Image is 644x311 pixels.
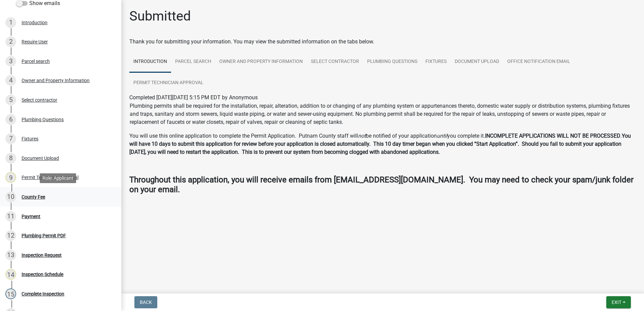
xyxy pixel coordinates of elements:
div: 14 [5,269,16,280]
a: Plumbing Questions [363,51,421,73]
div: 8 [5,153,16,164]
strong: You will have 10 days to submit this application for review before your application is closed aut... [129,133,631,155]
a: Select contractor [307,51,363,73]
div: 13 [5,250,16,261]
div: Introduction [22,20,47,25]
div: Complete Inspection [22,291,64,296]
div: 3 [5,56,16,67]
button: Back [134,296,157,308]
td: Plumbing permits shall be required for the installation, repair, alteration, addition to or chang... [129,102,636,127]
div: Require User [22,39,48,44]
div: Fixtures [22,136,38,141]
div: 1 [5,17,16,28]
div: 2 [5,36,16,47]
div: County Fee [22,195,45,199]
a: Owner and Property Information [215,51,307,73]
a: Parcel search [171,51,215,73]
div: Plumbing Permit PDF [22,233,66,238]
a: Fixtures [421,51,451,73]
div: Select contractor [22,98,57,102]
div: 6 [5,114,16,125]
span: Back [140,300,152,305]
div: Role: Applicant [40,173,76,183]
a: Office Notification Email [503,51,574,73]
div: Thank you for submitting your information. You may view the submitted information on the tabs below. [129,38,636,46]
h1: Submitted [129,8,191,24]
i: not [358,133,366,139]
span: Exit [612,300,621,305]
div: 9 [5,172,16,183]
strong: INCOMPLETE APPLICATIONS WILL NOT BE PROCESSED [485,133,620,139]
div: Document Upload [22,156,59,161]
div: Permit Technician Approval [22,175,78,180]
div: 4 [5,75,16,86]
p: You will use this online application to complete the Permit Application. Putnam County staff will... [129,132,636,156]
div: 15 [5,288,16,299]
a: Introduction [129,51,171,73]
div: 7 [5,133,16,144]
div: 10 [5,192,16,202]
div: 5 [5,95,16,105]
i: until [437,133,447,139]
div: Inspection Request [22,253,62,257]
a: Document Upload [451,51,503,73]
button: Exit [606,296,631,308]
div: Plumbing Questions [22,117,64,122]
span: Completed [DATE][DATE] 5:15 PM EDT by Anonymous [129,94,258,101]
div: 12 [5,230,16,241]
a: Permit Technician Approval [129,72,207,94]
div: 11 [5,211,16,222]
strong: Throughout this application, you will receive emails from [EMAIL_ADDRESS][DOMAIN_NAME]. You may n... [129,175,634,194]
div: Payment [22,214,40,219]
div: Parcel search [22,59,50,64]
div: Inspection Schedule [22,272,63,277]
div: Owner and Property Information [22,78,90,83]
